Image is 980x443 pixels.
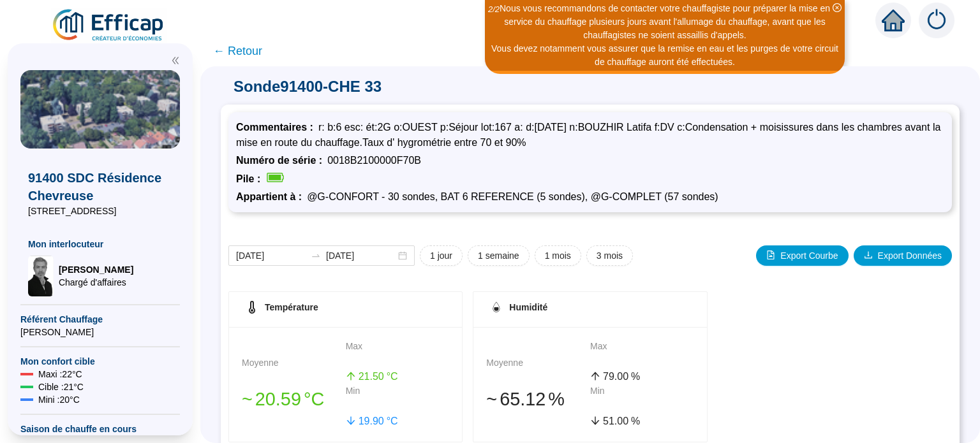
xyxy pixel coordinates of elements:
[28,169,172,205] span: 91400 SDC Résidence Chevreuse
[38,381,84,393] span: Cible : 21 °C
[304,386,324,413] span: °C
[603,416,614,426] span: 51
[20,326,180,338] span: [PERSON_NAME]
[213,42,262,60] span: ← Retour
[38,368,82,381] span: Maxi : 22 °C
[478,249,519,263] span: 1 semaine
[359,416,370,426] span: 19
[236,122,318,133] span: Commentaires :
[420,245,463,266] button: 1 jour
[597,249,623,263] span: 3 mois
[326,249,396,263] input: Date de fin
[590,340,694,367] div: Max
[28,256,54,296] img: Chargé d'affaires
[242,356,346,383] div: Moyenne
[468,245,530,266] button: 1 semaine
[171,56,180,65] span: double-left
[590,416,600,426] span: arrow-down
[603,371,614,382] span: 79
[509,302,547,312] span: Humidité
[487,42,843,69] div: Vous devez notamment vous assurer que la remise en eau et les purges de votre circuit de chauffag...
[430,249,452,263] span: 1 jour
[500,389,520,409] span: 65
[307,191,718,202] span: @G-CONFORT - 30 sondes, BAT 6 REFERENCE (5 sondes), @G-COMPLET (57 sondes)
[265,302,318,312] span: Température
[766,251,775,259] span: file-image
[919,3,954,38] img: alerts
[311,251,321,261] span: to
[311,251,321,261] span: swap-right
[488,4,500,14] i: 2 / 2
[327,155,421,166] span: 0018B2100000F70B
[882,9,905,32] span: home
[780,249,838,263] span: Export Courbe
[346,416,356,426] span: arrow-down
[28,238,172,251] span: Mon interlocuteur
[236,191,307,202] span: Appartient à :
[520,389,546,409] span: .12
[548,386,565,413] span: %
[586,245,633,266] button: 3 mois
[486,386,497,413] span: 󠁾~
[20,355,180,368] span: Mon confort cible
[631,414,640,429] span: %
[590,371,600,381] span: arrow-up
[51,8,167,43] img: efficap energie logo
[756,245,848,266] button: Export Courbe
[387,414,398,429] span: °C
[833,3,842,12] span: close-circle
[614,371,628,382] span: .00
[59,263,133,276] span: [PERSON_NAME]
[535,245,581,266] button: 1 mois
[346,384,450,411] div: Min
[236,155,327,166] span: Numéro de série :
[346,340,450,367] div: Max
[255,389,276,409] span: 20
[346,371,356,381] span: arrow-up
[854,245,952,266] button: Export Données
[878,249,942,263] span: Export Données
[28,205,172,217] span: [STREET_ADDRESS]
[20,423,180,435] span: Saison de chauffe en cours
[236,249,306,263] input: Date de début
[236,122,940,148] span: r: b:6 esc: ét:2G o:OUEST p:Séjour lot:167 a: d:[DATE] n:BOUZHIR Latifa f:DV c:Condensation + moi...
[486,356,590,383] div: Moyenne
[631,369,640,384] span: %
[221,76,960,97] span: Sonde 91400-CHE 33
[864,251,873,259] span: download
[369,371,383,382] span: .50
[20,313,180,326] span: Référent Chauffage
[590,384,694,411] div: Min
[487,2,843,42] div: Nous vous recommandons de contacter votre chauffagiste pour préparer la mise en service du chauff...
[369,416,383,426] span: .90
[38,393,80,406] span: Mini : 20 °C
[545,249,571,263] span: 1 mois
[387,369,398,384] span: °C
[242,386,253,413] span: 󠁾~
[59,276,133,289] span: Chargé d'affaires
[359,371,370,382] span: 21
[236,173,265,184] span: Pile :
[276,389,301,409] span: .59
[614,416,628,426] span: .00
